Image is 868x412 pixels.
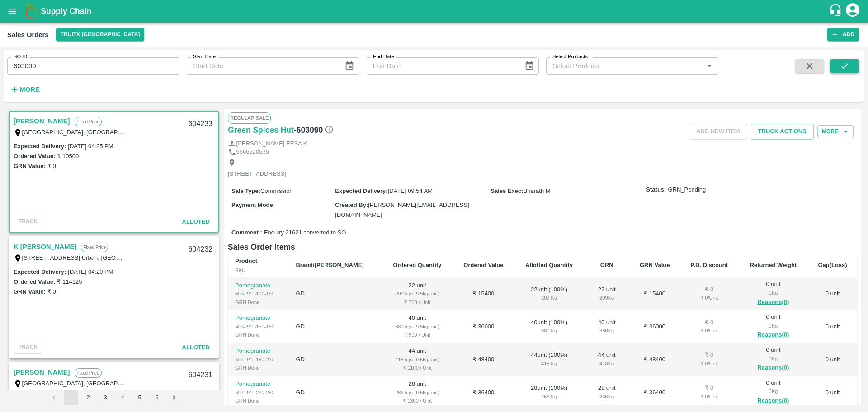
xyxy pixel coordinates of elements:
span: Alloted [182,344,210,351]
span: Enquiry 21621 converted to SO [264,229,346,237]
a: [PERSON_NAME] [14,366,70,378]
nav: pagination navigation [45,390,183,405]
div: ₹ 700 / Unit [389,298,445,306]
td: ₹ 48400 [630,343,680,376]
label: Select Products [552,53,588,61]
div: 28 unit ( 100 %) [521,384,577,401]
label: [GEOGRAPHIC_DATA], [GEOGRAPHIC_DATA], [GEOGRAPHIC_DATA] , [GEOGRAPHIC_DATA] ([GEOGRAPHIC_DATA]) [... [22,128,472,136]
p: Pomegranate [235,380,281,389]
div: 44 unit ( 100 %) [521,351,577,368]
td: ₹ 15400 [453,277,514,310]
label: Start Date [193,53,216,61]
div: Sales Orders [7,29,49,41]
input: Enter SO ID [7,57,179,75]
div: ₹ 900 / Unit [389,331,445,339]
button: More [817,125,854,138]
b: Supply Chain [41,7,91,16]
p: Pomegranate [235,314,281,323]
label: Comment : [231,229,262,237]
h6: - 603090 [294,124,334,136]
div: 0 Kg [746,322,801,330]
button: Go to page 4 [115,390,130,405]
button: Reasons(0) [746,297,801,308]
div: 0 Kg [746,289,801,297]
td: 40 unit [382,310,453,343]
label: Sale Type : [231,187,260,194]
label: End Date [373,53,394,61]
td: 0 unit [808,343,857,376]
b: Allotted Quantity [525,262,573,268]
td: 0 unit [808,310,857,343]
a: [PERSON_NAME] [14,115,70,127]
strong: More [19,86,40,93]
div: 380 Kg [591,327,623,335]
label: Status: [646,186,666,194]
span: Regular Sale [228,112,271,123]
button: Go to page 2 [81,390,95,405]
button: Reasons(0) [746,396,801,406]
label: [DATE] 04:20 PM [68,268,113,275]
td: GD [288,376,382,409]
td: 28 unit [382,376,453,409]
div: 266 Kg [591,393,623,401]
label: ₹ 0 [47,288,56,295]
p: Fixed Price [81,243,108,252]
div: 40 unit ( 100 %) [521,318,577,335]
div: 22 unit [591,286,623,302]
span: Alloted [182,218,210,225]
span: [DATE] 09:54 AM [388,187,433,194]
td: 22 unit [382,277,453,310]
div: ₹ 0 / Unit [687,360,731,368]
div: 380 Kg [521,327,577,335]
button: More [7,82,42,97]
div: 418 kgs (9.5kg/unit) [389,356,445,364]
button: Reasons(0) [746,363,801,373]
td: GD [288,343,382,376]
td: GD [288,310,382,343]
label: Sales Exec : [491,187,523,194]
label: ₹ 0 [47,163,56,169]
div: customer-support [829,3,844,19]
b: Ordered Quantity [393,262,442,268]
div: ₹ 0 [687,351,731,360]
p: 9566920535 [236,148,269,156]
span: Commission [260,187,293,194]
div: 0 unit [746,280,801,307]
div: 0 Kg [746,387,801,395]
span: GRN_Pending [668,186,706,194]
label: Ordered Value: [14,278,55,285]
p: Fixed Price [75,117,102,126]
div: 44 unit [591,351,623,368]
div: ₹ 1100 / Unit [389,364,445,372]
div: GRN Done [235,331,281,339]
b: Gap(Loss) [818,262,847,268]
label: ₹ 10500 [57,153,79,159]
div: 209 Kg [591,294,623,302]
td: 0 unit [808,376,857,409]
label: Expected Delivery : [14,143,66,150]
label: Ordered Value: [14,153,55,159]
button: page 1 [64,390,78,405]
label: Expected Delivery : [14,268,66,275]
div: ₹ 0 [687,286,731,294]
div: SKU [235,266,281,274]
td: 0 unit [808,277,857,310]
span: Bharath M [524,187,551,194]
label: GRN Value: [14,288,46,295]
a: Green Spices Hut [228,124,294,136]
div: GRN Done [235,364,281,372]
button: Choose date [521,57,538,75]
button: Choose date [341,57,358,75]
div: 0 Kg [746,355,801,363]
b: Returned Weight [750,262,797,268]
div: ₹ 0 / Unit [687,327,731,335]
td: ₹ 36400 [453,376,514,409]
label: Payment Mode : [231,201,275,208]
h6: Sales Order Items [228,241,857,253]
b: GRN Value [640,262,670,268]
button: Go to next page [167,390,181,405]
b: GRN [600,262,613,268]
b: Product [235,257,257,264]
input: End Date [367,57,517,75]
